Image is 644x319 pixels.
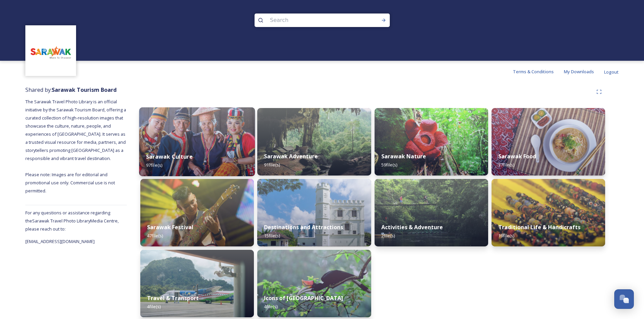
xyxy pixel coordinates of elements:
span: [EMAIL_ADDRESS][DOMAIN_NAME] [25,238,95,244]
img: c77cf46b-9872-4f7a-ac44-0076c95c4fb6.jpg [492,179,605,246]
img: 7b9a9bb1-762c-4faa-9c70-33daba0ad40c.jpg [257,108,371,176]
a: Terms & Conditions [513,68,564,76]
strong: Sarawak Nature [381,153,426,160]
strong: Traditional Life & Handicrafts [498,223,580,231]
span: For any questions or assistance regarding the Sarawak Travel Photo Library Media Centre, please r... [25,210,119,232]
a: My Downloads [564,68,604,76]
span: Shared by: [25,86,117,94]
strong: Sarawak Culture [146,153,193,160]
button: Open Chat [614,289,634,309]
strong: Travel & Transport [147,294,199,302]
span: 2 file(s) [381,233,395,239]
img: a0b29c06-dbd7-41a1-9738-906831b75aec.jpg [375,108,488,176]
span: 15 file(s) [264,233,280,239]
span: 97 file(s) [146,162,162,168]
span: 59 file(s) [381,162,397,168]
span: 4 file(s) [264,303,278,310]
img: fa566219-b555-4257-8fb8-cd3bddac3f48.jpg [139,107,255,176]
span: The Sarawak Travel Photo Library is an official initiative by the Sarawak Tourism Board, offering... [25,99,127,194]
strong: Destinations and Attractions [264,223,343,231]
img: fdcddcaa-8751-4418-8599-46d5fd00585b.jpg [375,179,488,246]
span: Terms & Conditions [513,69,554,75]
img: 6db67343-d6ad-4e69-ac36-cceefbe84c43.jpg [257,250,371,317]
img: 16df86b6-5766-4e7e-ae6c-6b8a900455b1.jpg [257,179,371,246]
strong: Activities & Adventure [381,223,443,231]
strong: Sarawak Tourism Board [52,86,117,94]
img: 379b1690-a1ed-4002-9831-7e214d382044.jpg [140,179,254,246]
span: 4 file(s) [147,303,161,310]
span: My Downloads [564,69,594,75]
span: Logout [604,69,619,75]
span: 37 file(s) [498,162,514,168]
strong: Sarawak Festival [147,223,193,231]
img: 6dba278b-01a5-4647-b279-99ea9567e0bd.jpg [492,108,605,176]
strong: Sarawak Adventure [264,153,318,160]
span: 91 file(s) [264,162,280,168]
strong: Icons of [GEOGRAPHIC_DATA] [264,294,343,302]
img: 45445b7b-c724-4a2b-96e7-784d733b63b2.jpg [140,250,254,317]
span: 19 file(s) [498,233,514,239]
span: 47 file(s) [147,233,163,239]
strong: Sarawak Food [498,153,536,160]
